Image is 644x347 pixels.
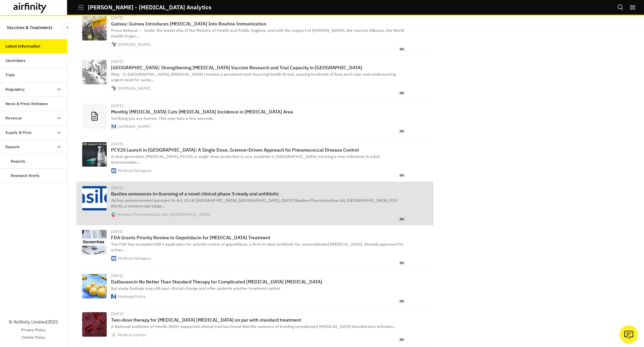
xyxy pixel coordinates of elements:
span: Press Release - - Under the leadership of the Ministry of Health and Public Hygiene, and with the... [111,28,404,38]
span: Blog - In [GEOGRAPHIC_DATA], [MEDICAL_DATA] remains a persistent and recurring health threat, cau... [111,72,396,82]
div: Revenue [5,115,22,121]
span: en [398,91,405,95]
p: Guinea: Guinea Introduces [MEDICAL_DATA] Into Routine Immunization [111,21,405,26]
img: blood.jpg [82,312,107,337]
img: 297742-pfizer-vaccine.jpg [82,142,107,167]
div: Candidates [5,58,25,64]
div: Trials [5,72,15,78]
img: favicon.ico [111,256,116,261]
img: 116980.jpg [82,274,107,298]
div: [DATE] [111,16,405,20]
span: en [398,338,405,342]
span: en [398,217,405,222]
p: Dalbavancin No Better Than Standard Therapy for Complicated [MEDICAL_DATA] [MEDICAL_DATA] [111,279,405,284]
div: [DATE] [111,186,405,190]
a: [DATE]Dalbavancin No Better Than Standard Therapy for Complicated [MEDICAL_DATA] [MEDICAL_DATA]Bu... [76,270,433,308]
span: The FDA has accepted GSK’s application for priority review of gepotidacin, a first-in-class antib... [111,242,404,252]
div: Reports [5,144,20,150]
p: [GEOGRAPHIC_DATA]: Strengthening [MEDICAL_DATA] Vaccine Research and Trial Capacity in [GEOGRAPHI... [111,65,405,70]
button: Search [617,2,624,13]
span: en [398,173,405,178]
div: [DOMAIN_NAME] [118,86,151,90]
span: en [398,299,405,303]
img: web-app-manifest-512x512.png [111,333,116,337]
img: favicon.ico [111,168,116,173]
div: [DATE] [111,60,405,64]
span: en [398,261,405,265]
div: Latest Information [5,43,40,49]
a: [DATE]Guinea: Guinea Introduces [MEDICAL_DATA] Into Routine ImmunizationPress Release - - Under t... [76,12,433,56]
p: Monthly [MEDICAL_DATA] Cuts [MEDICAL_DATA] Incidence in [MEDICAL_DATA] Area [111,109,405,114]
img: apple-touch-icon.png [111,42,116,47]
p: PCV20 Launch in [GEOGRAPHIC_DATA]: A Single Dose, Science-Driven Approach for Pneumococcal Diseas... [111,147,405,153]
span: A next-generation [MEDICAL_DATA], PCV20, a single-dose protection is now available in [GEOGRAPHIC... [111,154,380,165]
p: Vaccines & Treatments [7,21,52,34]
div: Research Briefs [11,173,40,179]
img: 00550103:1249a0947c2e4f7a4aa9098d3555ae1c:arc614x376:w1200.jpg [82,60,107,84]
div: [DATE] [111,312,405,316]
p: Basilea announces in-licensing of a novel clinical phase 3-ready oral antibiotic [111,191,405,196]
a: [DATE]Two-dose therapy for [MEDICAL_DATA] [MEDICAL_DATA] on par with standard treatmentA National... [76,308,433,346]
p: [PERSON_NAME] - [MEDICAL_DATA] Analytics [88,4,211,10]
a: Cookie Policy [21,334,46,340]
a: [DATE]Monthly [MEDICAL_DATA] Cuts [MEDICAL_DATA] Incidence in [MEDICAL_DATA] AreaVerifying you ar... [76,100,433,138]
span: But study findings may still spur clinical change and offer patients another treatment option [111,286,280,291]
p: © Airfinity Limited 2025 [9,319,58,326]
div: [DOMAIN_NAME] [118,42,151,47]
img: faviconV2 [111,124,116,129]
a: [DATE][GEOGRAPHIC_DATA]: Strengthening [MEDICAL_DATA] Vaccine Research and Trial Capacity in [GEO... [76,56,433,99]
span: A National Institutes of Health (NIH)-supported clinical trial has found that the outcome of trea... [111,324,396,329]
button: [PERSON_NAME] - [MEDICAL_DATA] Analytics [78,2,211,13]
div: Supply & Price [5,129,32,136]
div: News & Press Releases [5,101,48,107]
img: apple-touch-icon.png [111,86,116,91]
div: [DATE] [111,104,405,108]
div: Reports [11,158,25,164]
div: Basilea Pharmaceutica AG, [GEOGRAPHIC_DATA] [118,212,210,216]
a: [DATE]FDA Grants Priority Review to Gepotidacin for [MEDICAL_DATA] TreatmentThe FDA has accepted ... [76,226,433,269]
img: favicon.svg [111,294,116,299]
a: [DATE]PCV20 Launch in [GEOGRAPHIC_DATA]: A Single Dose, Science-Driven Approach for Pneumococcal ... [76,138,433,182]
div: Medical Dialogues [118,169,151,173]
div: [DATE] [111,274,405,278]
p: FDA Grants Priority Review to Gepotidacin for [MEDICAL_DATA] Treatment [111,235,405,240]
div: [DATE] [111,142,405,146]
div: [DATE] [111,230,405,234]
img: 297620-gonorrhea-1.jpg [82,230,107,254]
div: MedpageToday [118,294,146,298]
img: 4403c5ae-6c9a-43d2-8c5f-deb2de747a47 [82,186,107,210]
img: 00671177:1f007c9804de1fe1930f1bf97fa60391:arc614x376:w1200.jpg [82,16,107,40]
span: Ad hoc announcement pursuant to Art. 53 LR [GEOGRAPHIC_DATA], [GEOGRAPHIC_DATA], [DATE] Basilea P... [111,198,398,208]
img: favicon.ico [111,212,116,217]
a: Privacy Policy [21,327,46,333]
span: en [398,129,405,134]
div: Medical Dialogues [118,256,151,260]
button: Close Sidebar [63,23,72,32]
span: en [398,47,405,52]
p: Two-dose therapy for [MEDICAL_DATA] [MEDICAL_DATA] on par with standard treatment [111,317,405,323]
div: [DOMAIN_NAME] [118,124,151,128]
div: Regulatory [5,86,25,92]
span: Verifying you are human. This may take a few seconds. [111,116,214,121]
button: Ask our analysts [620,325,638,344]
a: [DATE]Basilea announces in-licensing of a novel clinical phase 3-ready oral antibioticAd hoc anno... [76,182,433,226]
div: Medical Xpress [118,333,146,337]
